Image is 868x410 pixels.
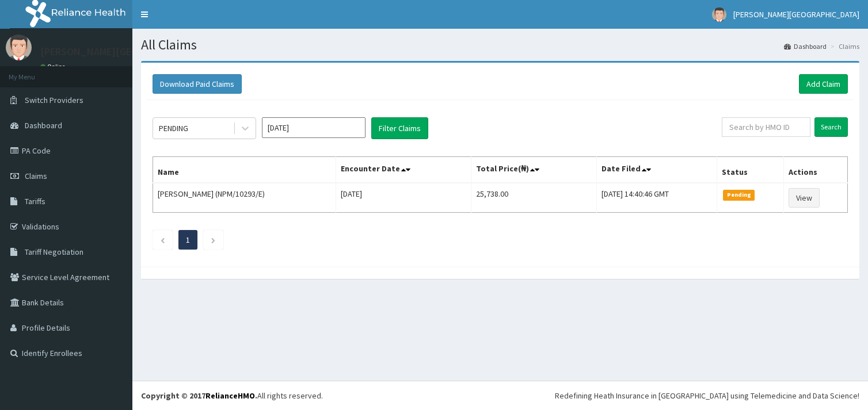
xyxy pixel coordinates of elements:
[828,41,859,51] li: Claims
[596,183,717,213] td: [DATE] 14:40:46 GMT
[186,235,190,245] a: Page 1 is your current page
[596,157,717,183] th: Date Filed
[784,41,827,51] a: Dashboard
[789,188,820,208] a: View
[722,117,810,137] input: Search by HMO ID
[153,157,336,183] th: Name
[712,7,726,22] img: User Image
[471,183,596,213] td: 25,738.00
[25,171,47,181] span: Claims
[205,390,255,401] a: RelianceHMO
[141,390,257,401] strong: Copyright © 2017 .
[717,157,783,183] th: Status
[40,63,68,71] a: Online
[160,235,165,245] a: Previous page
[814,117,848,137] input: Search
[733,9,859,20] span: [PERSON_NAME][GEOGRAPHIC_DATA]
[25,196,45,206] span: Tariffs
[25,120,62,131] span: Dashboard
[262,117,366,138] input: Select Month and Year
[25,95,83,105] span: Switch Providers
[723,190,755,200] span: Pending
[799,74,848,94] a: Add Claim
[40,47,211,57] p: [PERSON_NAME][GEOGRAPHIC_DATA]
[211,235,216,245] a: Next page
[153,183,336,213] td: [PERSON_NAME] (NPM/10293/E)
[555,390,859,401] div: Redefining Heath Insurance in [GEOGRAPHIC_DATA] using Telemedicine and Data Science!
[783,157,847,183] th: Actions
[159,122,188,134] div: PENDING
[371,117,428,139] button: Filter Claims
[132,381,868,410] footer: All rights reserved.
[336,183,471,213] td: [DATE]
[471,157,596,183] th: Total Price(₦)
[6,35,32,60] img: User Image
[153,74,242,94] button: Download Paid Claims
[141,37,859,52] h1: All Claims
[25,247,83,257] span: Tariff Negotiation
[336,157,471,183] th: Encounter Date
